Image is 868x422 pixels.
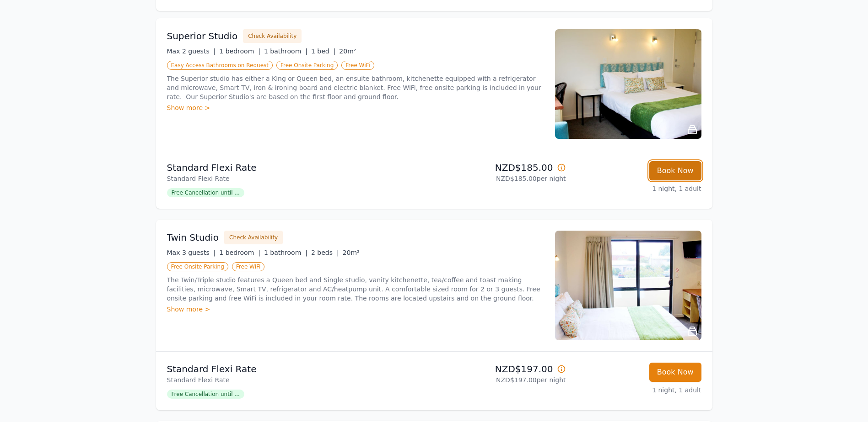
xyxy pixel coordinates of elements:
[438,161,566,174] p: NZD$185.00
[167,161,431,174] p: Standard Flexi Rate
[219,249,260,256] span: 1 bedroom |
[167,375,431,385] p: Standard Flexi Rate
[167,61,273,70] span: Easy Access Bathrooms on Request
[219,47,260,55] span: 1 bedroom |
[167,103,544,112] div: Show more >
[224,231,283,244] button: Check Availability
[167,30,238,42] h3: Superior Studio
[573,385,701,395] p: 1 night, 1 adult
[167,262,228,271] span: Free Onsite Parking
[167,74,544,101] p: The Superior studio has either a King or Queen bed, an ensuite bathroom, kitchenette equipped wit...
[341,61,374,70] span: Free WiFi
[311,47,335,55] span: 1 bed |
[167,363,431,375] p: Standard Flexi Rate
[167,390,244,399] span: Free Cancellation until ...
[167,275,544,303] p: The Twin/Triple studio features a Queen bed and Single studio, vanity kitchenette, tea/coffee and...
[167,47,216,55] span: Max 2 guests |
[649,363,701,382] button: Book Now
[243,29,302,43] button: Check Availability
[311,249,339,256] span: 2 beds |
[649,161,701,180] button: Book Now
[264,249,307,256] span: 1 bathroom |
[167,231,219,244] h3: Twin Studio
[167,249,216,256] span: Max 3 guests |
[339,47,356,55] span: 20m²
[167,305,544,314] div: Show more >
[167,188,244,197] span: Free Cancellation until ...
[343,249,360,256] span: 20m²
[276,61,338,70] span: Free Onsite Parking
[438,363,566,375] p: NZD$197.00
[232,262,265,271] span: Free WiFi
[573,184,701,193] p: 1 night, 1 adult
[438,174,566,183] p: NZD$185.00 per night
[438,375,566,385] p: NZD$197.00 per night
[167,174,431,183] p: Standard Flexi Rate
[264,47,307,55] span: 1 bathroom |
